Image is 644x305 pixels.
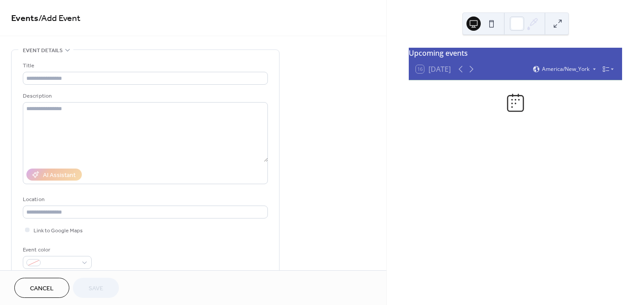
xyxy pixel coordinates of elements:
[409,48,622,58] div: Upcoming events
[34,226,83,235] span: Link to Google Maps
[542,66,589,72] span: America/New_York
[23,195,266,204] div: Location
[23,245,90,255] div: Event color
[38,10,80,27] span: / Add Event
[23,46,63,55] span: Event details
[11,10,38,27] a: Events
[23,61,266,70] div: Title
[23,91,266,101] div: Description
[14,278,69,298] button: Cancel
[30,284,54,293] span: Cancel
